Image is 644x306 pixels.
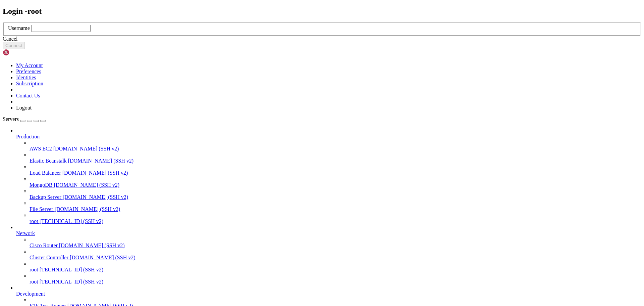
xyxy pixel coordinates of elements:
span: root [30,279,38,285]
span: [DOMAIN_NAME] (SSH v2) [63,194,128,200]
a: Identities [16,75,36,80]
a: Cluster Controller [DOMAIN_NAME] (SSH v2) [30,255,641,261]
li: Backup Server [DOMAIN_NAME] (SSH v2) [30,188,641,200]
li: File Server [DOMAIN_NAME] (SSH v2) [30,200,641,212]
div: (0, 1) [3,8,5,14]
label: Username [8,25,30,31]
a: root [TECHNICAL_ID] (SSH v2) [30,267,641,273]
span: MongoDB [30,182,52,188]
span: [DOMAIN_NAME] (SSH v2) [70,255,136,260]
span: Production [16,134,40,139]
button: Connect [3,42,25,49]
a: AWS EC2 [DOMAIN_NAME] (SSH v2) [30,146,641,152]
li: root [TECHNICAL_ID] (SSH v2) [30,273,641,285]
a: Cisco Router [DOMAIN_NAME] (SSH v2) [30,243,641,249]
li: Network [16,224,641,285]
span: Cisco Router [30,243,58,248]
a: Backup Server [DOMAIN_NAME] (SSH v2) [30,194,641,200]
span: [TECHNICAL_ID] (SSH v2) [40,267,103,272]
li: Production [16,128,641,224]
a: Contact Us [16,93,40,98]
x-row: Connecting [TECHNICAL_ID]... [3,3,557,8]
li: AWS EC2 [DOMAIN_NAME] (SSH v2) [30,140,641,152]
a: Load Balancer [DOMAIN_NAME] (SSH v2) [30,170,641,176]
a: MongoDB [DOMAIN_NAME] (SSH v2) [30,182,641,188]
a: Preferences [16,69,41,74]
span: Cluster Controller [30,255,68,260]
a: Development [16,291,641,297]
h2: Login - root [3,7,641,16]
span: [DOMAIN_NAME] (SSH v2) [54,182,119,188]
span: [DOMAIN_NAME] (SSH v2) [68,158,134,164]
a: root [TECHNICAL_ID] (SSH v2) [30,218,641,224]
span: Backup Server [30,194,61,200]
a: Network [16,230,641,236]
li: Cisco Router [DOMAIN_NAME] (SSH v2) [30,236,641,249]
span: Network [16,230,35,236]
a: Production [16,134,641,140]
span: File Server [30,206,53,212]
span: root [30,218,38,224]
a: My Account [16,62,43,68]
span: [DOMAIN_NAME] (SSH v2) [62,170,128,176]
span: AWS EC2 [30,146,52,151]
a: root [TECHNICAL_ID] (SSH v2) [30,279,641,285]
span: [DOMAIN_NAME] (SSH v2) [59,243,125,248]
span: [TECHNICAL_ID] (SSH v2) [40,279,103,285]
a: Logout [16,105,32,111]
li: MongoDB [DOMAIN_NAME] (SSH v2) [30,176,641,188]
div: Cancel [3,36,641,42]
span: root [30,267,38,272]
a: Elastic Beanstalk [DOMAIN_NAME] (SSH v2) [30,158,641,164]
a: File Server [DOMAIN_NAME] (SSH v2) [30,206,641,212]
span: [TECHNICAL_ID] (SSH v2) [40,218,103,224]
span: Development [16,291,45,297]
span: Servers [3,116,19,122]
a: Subscription [16,81,43,86]
li: Elastic Beanstalk [DOMAIN_NAME] (SSH v2) [30,152,641,164]
li: Load Balancer [DOMAIN_NAME] (SSH v2) [30,164,641,176]
li: Cluster Controller [DOMAIN_NAME] (SSH v2) [30,249,641,261]
span: [DOMAIN_NAME] (SSH v2) [55,206,120,212]
a: Servers [3,116,46,122]
li: root [TECHNICAL_ID] (SSH v2) [30,212,641,224]
li: root [TECHNICAL_ID] (SSH v2) [30,261,641,273]
img: Shellngn [3,49,41,56]
span: [DOMAIN_NAME] (SSH v2) [53,146,119,151]
span: Load Balancer [30,170,61,176]
span: Elastic Beanstalk [30,158,67,164]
